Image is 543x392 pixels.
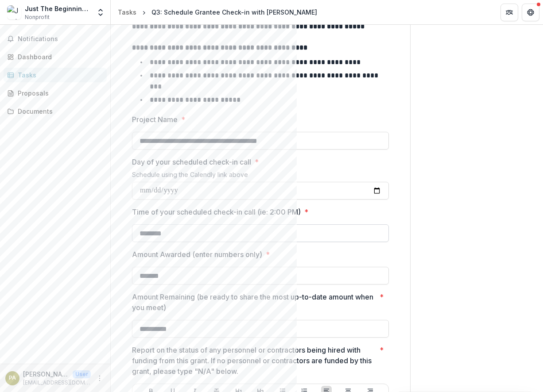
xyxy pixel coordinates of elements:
[132,157,251,167] p: Day of your scheduled check-in call
[114,6,140,19] a: Tasks
[23,379,91,387] p: [EMAIL_ADDRESS][DOMAIN_NAME]
[132,292,376,313] p: Amount Remaining (be ready to share the most up-to-date amount when you meet)
[132,114,178,125] p: Project Name
[132,249,262,260] p: Amount Awarded (enter numbers only)
[25,13,50,21] span: Nonprofit
[132,207,301,217] p: Time of your scheduled check-in call (ie: 2:00 PM)
[73,370,91,378] p: User
[23,369,69,379] p: [PERSON_NAME]
[18,52,100,61] div: Dashboard
[4,104,107,119] a: Documents
[94,4,107,21] button: Open entity switcher
[500,4,518,21] button: Partners
[132,171,389,182] div: Schedule using the Calendly link above
[151,8,317,17] div: Q3: Schedule Grantee Check-in with [PERSON_NAME]
[522,4,539,21] button: Get Help
[4,68,107,82] a: Tasks
[4,32,107,46] button: Notifications
[18,70,100,80] div: Tasks
[118,8,136,17] div: Tasks
[9,375,16,381] div: Patrice Avington
[18,35,103,43] span: Notifications
[132,345,376,377] p: Report on the status of any personnel or contractors being hired with funding from this grant. If...
[114,6,321,19] nav: breadcrumb
[18,88,100,98] div: Proposals
[94,373,105,384] button: More
[18,107,100,116] div: Documents
[7,5,21,19] img: Just The Beginning Inc
[25,4,91,13] div: Just The Beginning Inc
[4,50,107,64] a: Dashboard
[4,86,107,100] a: Proposals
